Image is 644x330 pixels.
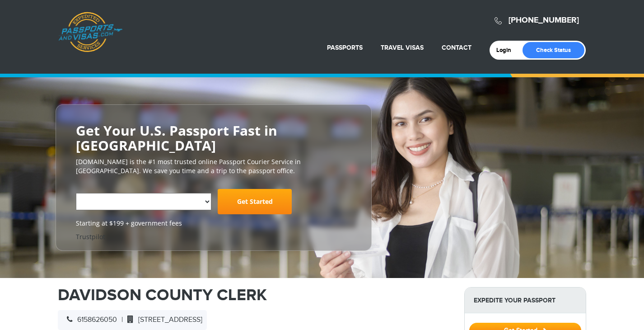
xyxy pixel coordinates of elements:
[496,47,518,54] a: Login
[327,44,363,52] a: Passports
[58,12,122,52] a: Passports & [DOMAIN_NAME]
[509,15,579,25] a: [PHONE_NUMBER]
[218,189,292,214] a: Get Started
[381,44,424,52] a: Travel Visas
[465,288,586,313] strong: Expedite Your Passport
[76,219,351,228] span: Starting at $199 + government fees
[58,287,451,303] h1: DAVIDSON COUNTY CLERK
[523,42,584,58] a: Check Status
[442,44,471,52] a: Contact
[76,123,351,153] h2: Get Your U.S. Passport Fast in [GEOGRAPHIC_DATA]
[76,232,105,241] a: Trustpilot
[123,316,202,324] span: [STREET_ADDRESS]
[62,316,117,324] span: 6158626050
[76,157,351,175] p: [DOMAIN_NAME] is the #1 most trusted online Passport Courier Service in [GEOGRAPHIC_DATA]. We sav...
[58,310,207,330] div: |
